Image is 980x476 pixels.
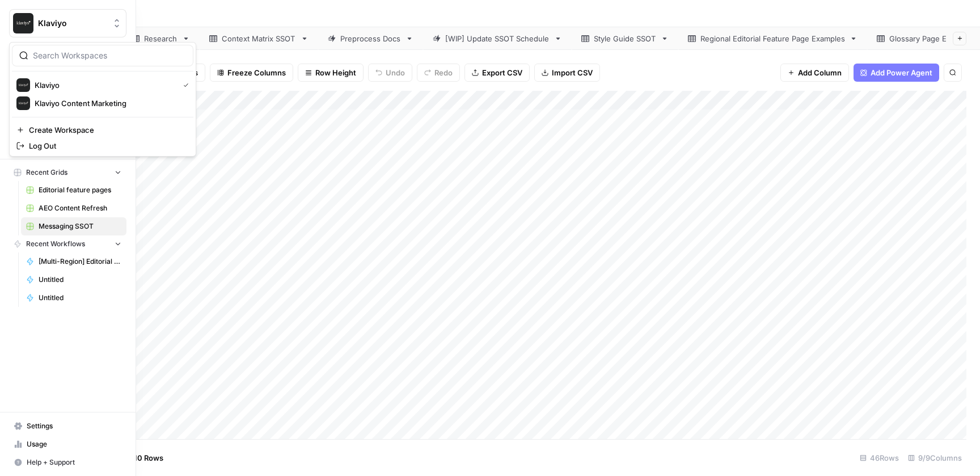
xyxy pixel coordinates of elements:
[200,27,318,50] a: Context Matrix SSOT
[678,27,867,50] a: Regional Editorial Feature Page Examples
[9,417,126,435] a: Settings
[16,96,30,110] img: Klaviyo Content Marketing Logo
[445,33,550,44] div: [WIP] Update SSOT Schedule
[854,64,939,82] button: Add Power Agent
[16,78,30,92] img: Klaviyo Logo
[315,67,356,78] span: Row Height
[700,33,845,44] div: Regional Editorial Feature Page Examples
[222,33,296,44] div: Context Matrix SSOT
[423,27,572,50] a: [WIP] Update SSOT Schedule
[13,13,33,33] img: Klaviyo Logo
[21,199,126,217] a: AEO Content Refresh
[27,421,121,431] span: Settings
[9,164,126,181] button: Recent Grids
[9,435,126,453] a: Usage
[29,140,184,151] span: Log Out
[417,64,460,82] button: Redo
[210,64,293,82] button: Freeze Columns
[35,98,184,109] span: Klaviyo Content Marketing
[464,64,530,82] button: Export CSV
[38,18,107,29] span: Klaviyo
[386,67,405,78] span: Undo
[39,185,121,195] span: Editorial feature pages
[39,256,121,267] span: [Multi-Region] Editorial feature page
[29,124,184,136] span: Create Workspace
[9,42,196,157] div: Workspace: Klaviyo
[552,67,593,78] span: Import CSV
[534,64,600,82] button: Import CSV
[35,79,174,91] span: Klaviyo
[39,221,121,231] span: Messaging SSOT
[21,217,126,235] a: Messaging SSOT
[798,67,842,78] span: Add Column
[118,452,163,464] span: Add 10 Rows
[122,27,200,50] a: Research
[903,449,966,467] div: 9/9 Columns
[9,9,126,37] button: Workspace: Klaviyo
[27,439,121,449] span: Usage
[780,64,849,82] button: Add Column
[594,33,656,44] div: Style Guide SSOT
[318,27,423,50] a: Preprocess Docs
[12,138,193,154] a: Log Out
[227,67,286,78] span: Freeze Columns
[889,33,975,44] div: Glossary Page Examples
[482,67,522,78] span: Export CSV
[9,235,126,252] button: Recent Workflows
[39,203,121,213] span: AEO Content Refresh
[26,239,85,249] span: Recent Workflows
[298,64,364,82] button: Row Height
[871,67,932,78] span: Add Power Agent
[368,64,412,82] button: Undo
[39,293,121,303] span: Untitled
[434,67,453,78] span: Redo
[12,122,193,138] a: Create Workspace
[21,271,126,289] a: Untitled
[39,275,121,285] span: Untitled
[21,252,126,271] a: [Multi-Region] Editorial feature page
[572,27,678,50] a: Style Guide SSOT
[144,33,178,44] div: Research
[340,33,401,44] div: Preprocess Docs
[26,167,67,178] span: Recent Grids
[21,181,126,199] a: Editorial feature pages
[27,457,121,467] span: Help + Support
[33,50,186,61] input: Search Workspaces
[9,453,126,471] button: Help + Support
[855,449,903,467] div: 46 Rows
[21,289,126,307] a: Untitled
